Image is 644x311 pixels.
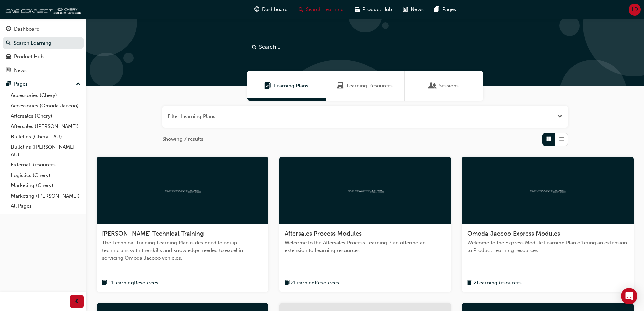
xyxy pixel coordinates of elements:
[102,239,263,262] span: The Technical Training Learning Plan is designed to equip technicians with the skills and knowled...
[8,201,84,212] a: All Pages
[442,6,456,14] span: Pages
[398,3,429,17] a: news-iconNews
[109,279,158,287] span: 11 Learning Resources
[102,230,204,237] span: [PERSON_NAME] Technical Training
[403,5,408,14] span: news-icon
[337,82,344,90] span: Learning Resources
[274,82,308,90] span: Learning Plans
[306,6,344,14] span: Search Learning
[97,157,268,292] a: oneconnect[PERSON_NAME] Technical TrainingThe Technical Training Learning Plan is designed to equ...
[6,68,11,74] span: news-icon
[6,40,11,46] span: search-icon
[8,170,84,181] a: Logistics (Chery)
[434,5,439,14] span: pages-icon
[293,3,349,17] a: search-iconSearch Learning
[102,279,107,287] span: book-icon
[557,113,563,120] button: Open the filter
[249,3,293,17] a: guage-iconDashboard
[3,22,84,78] button: DashboardSearch LearningProduct HubNews
[3,78,84,90] button: Pages
[529,187,566,193] img: oneconnect
[14,53,44,61] div: Product Hub
[326,71,405,101] a: Learning ResourcesLearning Resources
[411,6,424,14] span: News
[429,3,461,17] a: pages-iconPages
[6,81,11,87] span: pages-icon
[355,5,360,14] span: car-icon
[347,82,393,90] span: Learning Resources
[467,239,628,254] span: Welcome to the Express Module Learning Plan offering an extension to Product Learning resources.
[629,4,641,16] button: LD
[362,6,392,14] span: Product Hub
[3,64,84,77] a: News
[6,26,11,32] span: guage-icon
[162,135,204,143] span: Showing 7 results
[299,5,303,14] span: search-icon
[439,82,459,90] span: Sessions
[14,67,27,74] div: News
[8,191,84,201] a: Marketing ([PERSON_NAME])
[467,230,560,237] span: Omoda Jaecoo Express Modules
[347,187,384,193] img: oneconnect
[467,279,472,287] span: book-icon
[285,239,446,254] span: Welcome to the Aftersales Process Learning Plan offering an extension to Learning resources.
[559,135,564,143] span: List
[8,180,84,191] a: Marketing (Chery)
[405,71,483,101] a: SessionsSessions
[3,23,84,36] a: Dashboard
[247,71,326,101] a: Learning PlansLearning Plans
[164,187,201,193] img: oneconnect
[102,279,158,287] button: book-icon11LearningResources
[474,279,522,287] span: 2 Learning Resources
[285,230,362,237] span: Aftersales Process Modules
[247,41,483,53] input: Search...
[462,157,634,292] a: oneconnectOmoda Jaecoo Express ModulesWelcome to the Express Module Learning Plan offering an ext...
[285,279,290,287] span: book-icon
[254,5,259,14] span: guage-icon
[631,6,638,14] span: LD
[14,80,28,88] div: Pages
[264,82,271,90] span: Learning Plans
[3,50,84,63] a: Product Hub
[252,43,257,51] span: Search
[349,3,398,17] a: car-iconProduct Hub
[262,6,288,14] span: Dashboard
[279,157,451,292] a: oneconnectAftersales Process ModulesWelcome to the Aftersales Process Learning Plan offering an e...
[8,90,84,101] a: Accessories (Chery)
[546,135,551,143] span: Grid
[8,132,84,142] a: Bulletins (Chery - AU)
[3,37,84,49] a: Search Learning
[8,111,84,121] a: Aftersales (Chery)
[429,82,436,90] span: Sessions
[76,80,81,89] span: up-icon
[8,121,84,132] a: Aftersales ([PERSON_NAME])
[285,279,339,287] button: book-icon2LearningResources
[621,288,637,304] div: Open Intercom Messenger
[6,54,11,60] span: car-icon
[3,3,81,16] img: oneconnect
[74,297,79,306] span: prev-icon
[14,25,40,33] div: Dashboard
[8,160,84,170] a: External Resources
[291,279,339,287] span: 2 Learning Resources
[8,142,84,160] a: Bulletins ([PERSON_NAME] - AU)
[467,279,522,287] button: book-icon2LearningResources
[8,101,84,111] a: Accessories (Omoda Jaecoo)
